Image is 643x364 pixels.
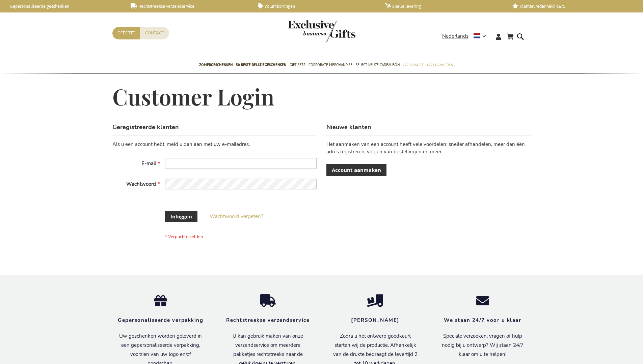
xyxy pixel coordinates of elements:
[309,57,352,74] a: Corporate Merchandise
[210,213,263,220] a: Wachtwoord vergeten?
[226,317,310,324] strong: Rechtstreekse verzendservice
[290,57,305,74] a: Gift Sets
[170,213,192,220] span: Inloggen
[309,61,352,68] span: Corporate Merchandise
[112,123,179,131] strong: Geregistreerde klanten
[165,211,197,222] button: Inloggen
[439,332,526,359] p: Speciale verzoeken, vragen of hulp nodig bij u ontwerp? Wij staan 24/7 klaar om u te helpen!
[288,20,322,42] a: store logo
[118,317,203,324] strong: Gepersonaliseerde verpakking
[444,317,521,324] strong: We staan 24/7 voor u klaar
[326,123,371,131] strong: Nieuwe klanten
[140,27,169,39] a: Contact
[288,20,355,42] img: Exclusive Business gifts logo
[236,61,286,68] span: 50 beste relatiegeschenken
[290,61,305,68] span: Gift Sets
[199,57,233,74] a: Zomergeschenken
[126,181,156,187] span: Wachtwoord
[332,166,381,174] span: Account aanmaken
[3,3,120,9] a: Gepersonaliseerde geschenken
[199,61,233,68] span: Zomergeschenken
[165,158,317,169] input: E-mail
[512,3,629,9] a: Klanttevredenheid 4,6/5
[112,141,317,148] div: Als u een account hebt, meld u dan aan met uw e-mailadres.
[403,61,423,68] span: Per Budget
[236,57,286,74] a: 50 beste relatiegeschenken
[141,160,156,167] span: E-mail
[356,61,400,68] span: Select Keuze Cadeaubon
[131,3,247,9] a: Rechtstreekse verzendservice
[258,3,374,9] a: Volumkortingen
[403,57,423,74] a: Per Budget
[351,317,399,324] strong: [PERSON_NAME]
[326,141,531,155] p: Het aanmaken van een account heeft vele voordelen: sneller afhandelen, meer dan één adres registr...
[112,82,274,111] span: Customer Login
[356,57,400,74] a: Select Keuze Cadeaubon
[442,32,468,40] span: Nederlands
[427,57,453,74] a: Gelegenheden
[385,3,502,9] a: Snelle levering
[326,164,386,176] a: Account aanmaken
[427,61,453,68] span: Gelegenheden
[112,27,140,39] a: Offerte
